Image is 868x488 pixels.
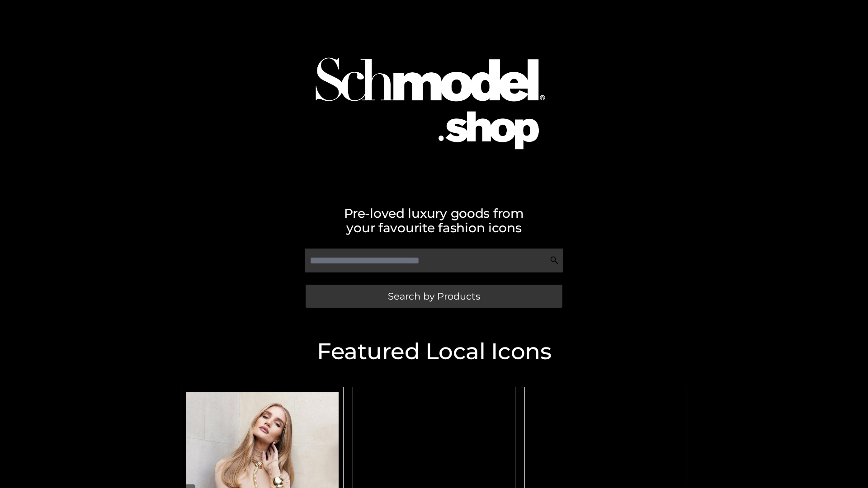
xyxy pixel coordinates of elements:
img: Search Icon [550,256,559,265]
h2: Pre-loved luxury goods from your favourite fashion icons [176,206,692,235]
a: Search by Products [306,285,562,308]
span: Search by Products [388,291,480,301]
h2: Featured Local Icons​ [176,340,692,363]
